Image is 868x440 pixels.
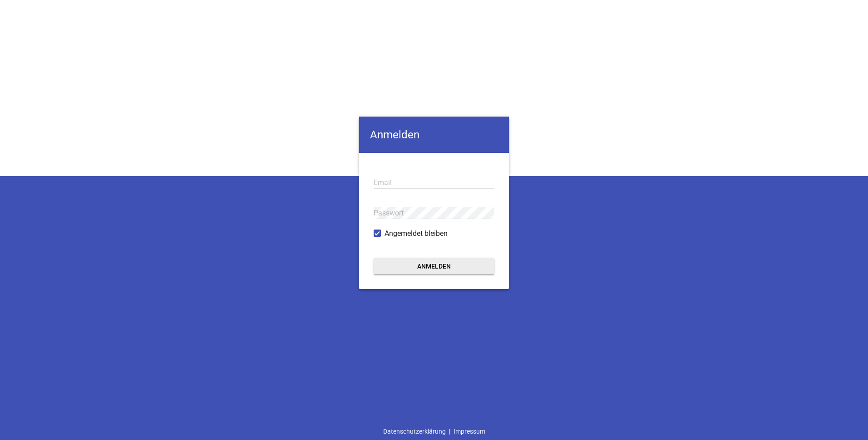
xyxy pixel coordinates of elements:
[374,258,494,274] button: Anmelden
[380,423,449,440] a: Datenschutzerklärung
[385,228,448,239] span: Angemeldet bleiben
[359,117,509,153] h4: Anmelden
[380,423,488,440] div: |
[450,423,488,440] a: Impressum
